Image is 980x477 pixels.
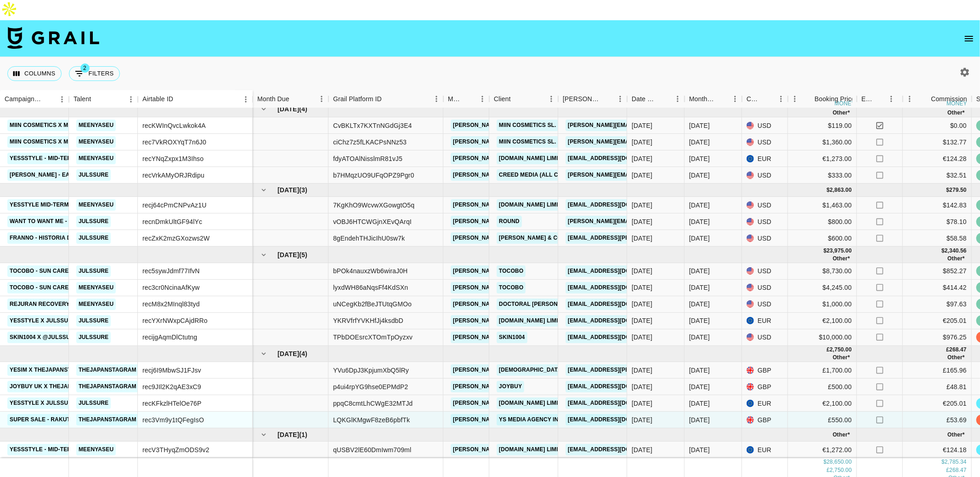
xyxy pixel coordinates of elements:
[451,136,648,148] a: [PERSON_NAME][EMAIL_ADDRESS][PERSON_NAME][DOMAIN_NAME]
[333,299,412,309] div: uNCegKb2fBeJTUtqGMOo
[451,169,648,181] a: [PERSON_NAME][EMAIL_ADDRESS][PERSON_NAME][DOMAIN_NAME]
[142,234,210,243] div: recZxK2mzGXozws2W
[947,255,965,262] span: € 205.01
[788,117,857,134] div: $119.00
[903,296,972,313] div: $97.63
[945,247,967,255] div: 2,340.56
[566,232,715,244] a: [EMAIL_ADDRESS][PERSON_NAME][DOMAIN_NAME]
[742,379,788,395] div: GBP
[861,90,874,108] div: Expenses: Remove Commission?
[949,346,967,354] div: 268.47
[76,120,116,131] a: meenyaseu
[949,186,967,194] div: 279.50
[788,263,857,280] div: $8,730.00
[566,169,715,181] a: [PERSON_NAME][EMAIL_ADDRESS][DOMAIN_NAME]
[632,283,652,292] div: 18/7/2025
[76,332,111,343] a: julssure
[451,282,648,293] a: [PERSON_NAME][EMAIL_ADDRESS][PERSON_NAME][DOMAIN_NAME]
[257,103,270,115] button: hide children
[960,29,978,48] button: open drawer
[497,265,526,277] a: TOCOBO
[632,138,652,147] div: 6/5/2025
[430,92,443,106] button: Menu
[333,316,403,325] div: YKRVfrfYVKHfJj4ksdbD
[632,217,652,226] div: 11/7/2025
[613,92,627,106] button: Menu
[788,92,802,106] button: Menu
[566,136,715,148] a: [PERSON_NAME][EMAIL_ADDRESS][DOMAIN_NAME]
[7,136,173,148] a: Miin Cosmetics x Meenyaseu (First collaboration)
[833,354,850,361] span: € 2,100.00
[658,92,671,105] button: Sort
[7,199,154,211] a: Yesstyle Mid-Term (May/June/July/November)
[451,216,648,227] a: [PERSON_NAME][EMAIL_ADDRESS][PERSON_NAME][DOMAIN_NAME]
[138,90,253,108] div: Airtable ID
[903,213,972,230] div: $78.10
[689,299,710,309] div: Aug '25
[451,381,648,392] a: [PERSON_NAME][EMAIL_ADDRESS][PERSON_NAME][DOMAIN_NAME]
[76,444,116,455] a: meenyaseu
[946,186,950,194] div: $
[333,399,413,408] div: ppqC8cmtLhCWgE32MTJd
[566,397,668,409] a: [EMAIL_ADDRESS][DOMAIN_NAME]
[788,230,857,247] div: $600.00
[788,197,857,213] div: $1,463.00
[689,382,710,391] div: Sep '25
[451,414,648,425] a: [PERSON_NAME][EMAIL_ADDRESS][PERSON_NAME][DOMAIN_NAME]
[142,90,173,108] div: Airtable ID
[931,90,967,108] div: Commission
[827,186,830,194] div: $
[333,234,405,243] div: 8gEndehTHJicIhU0sw7k
[903,92,917,106] button: Menu
[830,186,852,194] div: 2,863.00
[257,90,289,108] div: Month Due
[5,90,42,108] div: Campaign (Type)
[257,184,270,196] button: hide children
[333,201,414,210] div: 7KgKhO9WcvwXGowgtO5q
[903,134,972,150] div: $132.77
[451,397,648,409] a: [PERSON_NAME][EMAIL_ADDRESS][PERSON_NAME][DOMAIN_NAME]
[333,333,413,342] div: TPbDOEsrcXTOmTpOyzxv
[333,90,382,108] div: Grail Platform ID
[742,362,788,379] div: GBP
[76,136,116,148] a: meenyaseu
[903,117,972,134] div: $0.00
[451,332,648,343] a: [PERSON_NAME][EMAIL_ADDRESS][PERSON_NAME][DOMAIN_NAME]
[742,150,788,167] div: EUR
[566,381,668,392] a: [EMAIL_ADDRESS][DOMAIN_NAME]
[76,315,111,327] a: julssure
[69,66,120,81] button: Show filters
[566,364,715,376] a: [EMAIL_ADDRESS][PERSON_NAME][DOMAIN_NAME]
[689,399,710,408] div: Sep '25
[511,92,524,105] button: Sort
[497,364,566,376] a: [DEMOGRAPHIC_DATA]
[497,153,572,164] a: [DOMAIN_NAME] LIMITED
[632,90,658,108] div: Date Created
[632,234,652,243] div: 17/7/2025
[7,27,99,49] img: Grail Talent
[333,121,412,130] div: CvBKLTx7KXTnNGdGj3E4
[566,299,668,310] a: [EMAIL_ADDRESS][DOMAIN_NAME]
[76,153,116,164] a: meenyaseu
[742,90,788,108] div: Currency
[788,167,857,184] div: $333.00
[903,329,972,346] div: $976.25
[689,90,715,108] div: Month Due
[142,201,206,210] div: recj64cPmCNPvAz1U
[903,280,972,296] div: $414.42
[278,349,299,358] span: [DATE]
[742,412,788,428] div: GBP
[497,136,559,148] a: MIIN COSMETICS SL.
[689,154,710,163] div: Jun '25
[173,93,186,106] button: Sort
[451,153,648,164] a: [PERSON_NAME][EMAIL_ADDRESS][PERSON_NAME][DOMAIN_NAME]
[76,364,139,376] a: thejapanstagram
[566,199,668,211] a: [EMAIL_ADDRESS][DOMAIN_NAME]
[278,104,299,114] span: [DATE]
[689,201,710,210] div: Jul '25
[76,414,139,425] a: thejapanstagram
[142,415,204,425] div: rec3Vm9y1tQFegIsO
[142,217,202,226] div: recnDmkUltGF94lYc
[632,121,652,130] div: 15/5/2025
[443,90,489,108] div: Manager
